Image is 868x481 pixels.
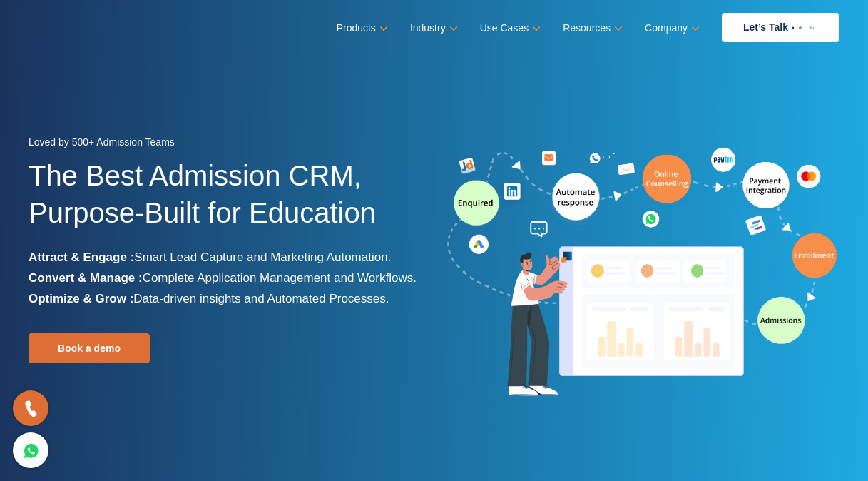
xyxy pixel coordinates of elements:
[722,13,839,42] a: Let’s Talk
[29,333,150,363] a: Book a demo
[143,271,417,285] span: Complete Application Management and Workflows.
[134,250,391,264] span: Smart Lead Capture and Marketing Automation.
[29,157,424,247] h1: The Best Admission CRM, Purpose-Built for Education
[445,144,840,402] img: admission-software-home-page-header
[29,132,424,157] div: Loved by 500+ Admission Teams
[29,250,134,264] b: Attract & Engage :
[337,18,385,39] a: Products
[133,292,389,305] span: Data-driven insights and Automated Processes.
[480,18,538,39] a: Use Cases
[563,18,620,39] a: Resources
[29,271,143,285] b: Convert & Manage :
[645,18,697,39] a: Company
[29,292,133,305] b: Optimize & Grow :
[410,18,455,39] a: Industry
